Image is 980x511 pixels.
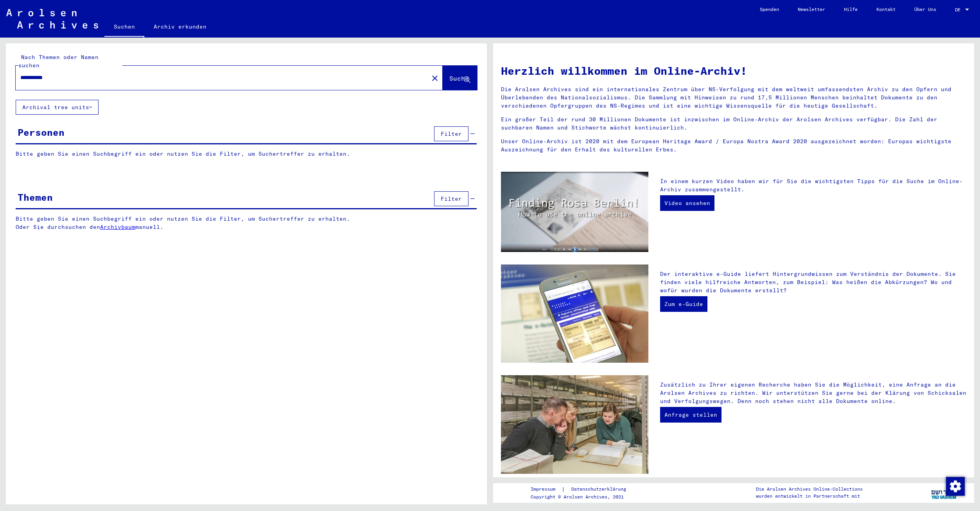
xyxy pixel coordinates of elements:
[946,477,965,496] img: Zustimmung ändern
[18,54,99,69] mat-label: Nach Themen oder Namen suchen
[660,407,722,423] a: Anfrage stellen
[660,270,966,295] p: Der interaktive e-Guide liefert Hintergrundwissen zum Verständnis der Dokumente. Sie finden viele...
[104,17,144,38] a: Suchen
[531,485,635,493] div: |
[501,264,648,363] img: eguide.jpg
[16,215,477,231] p: Bitte geben Sie einen Suchbegriff ein oder nutzen Sie die Filter, um Suchertreffer zu erhalten. O...
[660,195,714,211] a: Video ansehen
[531,485,562,493] a: Impressum
[434,126,468,141] button: Filter
[441,130,462,137] span: Filter
[501,172,648,252] img: video.jpg
[501,137,966,154] p: Unser Online-Archiv ist 2020 mit dem European Heritage Award / Europa Nostra Award 2020 ausgezeic...
[16,150,477,158] p: Bitte geben Sie einen Suchbegriff ein oder nutzen Sie die Filter, um Suchertreffer zu erhalten.
[501,85,966,110] p: Die Arolsen Archives sind ein internationales Zentrum über NS-Verfolgung mit dem weltweit umfasse...
[660,177,966,194] p: In einem kurzen Video haben wir für Sie die wichtigsten Tipps für die Suche im Online-Archiv zusa...
[955,7,964,13] span: DE
[434,191,468,206] button: Filter
[501,115,966,132] p: Ein großer Teil der rund 30 Millionen Dokumente ist inzwischen im Online-Archiv der Arolsen Archi...
[501,375,648,474] img: inquiries.jpg
[100,223,135,230] a: Archivbaum
[18,125,65,139] div: Personen
[930,483,959,502] img: yv_logo.png
[427,70,443,86] button: Clear
[441,195,462,202] span: Filter
[16,100,99,115] button: Archival tree units
[144,17,216,36] a: Archiv erkunden
[501,63,966,79] h1: Herzlich willkommen im Online-Archiv!
[565,485,635,493] a: Datenschutzerklärung
[430,74,440,83] mat-icon: close
[443,66,477,90] button: Suche
[6,9,98,29] img: Arolsen_neg.svg
[756,493,863,500] p: wurden entwickelt in Partnerschaft mit
[660,381,966,405] p: Zusätzlich zu Ihrer eigenen Recherche haben Sie die Möglichkeit, eine Anfrage an die Arolsen Arch...
[449,74,469,82] span: Suche
[756,486,863,493] p: Die Arolsen Archives Online-Collections
[18,190,53,204] div: Themen
[531,493,635,500] p: Copyright © Arolsen Archives, 2021
[660,296,707,312] a: Zum e-Guide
